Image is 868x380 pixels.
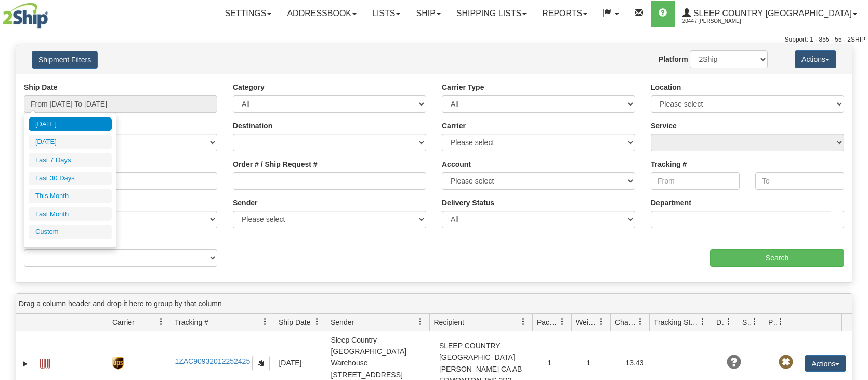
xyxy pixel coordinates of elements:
a: Label [40,354,50,371]
label: Service [651,121,677,131]
label: Sender [233,198,257,208]
a: Shipment Issues filter column settings [746,313,764,331]
div: Support: 1 - 855 - 55 - 2SHIP [3,35,865,44]
li: Custom [29,225,112,239]
a: Tracking Status filter column settings [694,313,712,331]
span: Tracking Status [654,317,699,327]
span: Recipient [434,317,464,327]
a: Weight filter column settings [593,313,610,331]
a: Addressbook [279,1,364,27]
label: Tracking # [651,159,687,169]
a: Shipping lists [449,1,534,27]
a: Settings [217,1,279,27]
a: Packages filter column settings [554,313,571,331]
label: Carrier Type [442,82,484,93]
a: Sender filter column settings [412,313,429,331]
div: grid grouping header [16,294,852,314]
li: [DATE] [29,117,112,132]
label: Ship Date [24,82,58,93]
a: Recipient filter column settings [515,313,532,331]
iframe: chat widget [844,137,867,243]
a: Ship [408,1,448,27]
span: Pickup Not Assigned [779,355,793,370]
span: Shipment Issues [742,317,751,327]
label: Destination [233,121,272,131]
a: Tracking # filter column settings [256,313,274,331]
span: Weight [576,317,598,327]
label: Delivery Status [442,198,494,208]
span: Pickup Status [768,317,777,327]
li: Last Month [29,207,112,221]
span: Packages [537,317,559,327]
button: Actions [805,355,846,372]
label: Department [651,198,691,208]
a: Sleep Country [GEOGRAPHIC_DATA] 2044 / [PERSON_NAME] [675,1,865,27]
label: Order # / Ship Request # [233,159,318,169]
span: Tracking # [175,317,208,327]
a: Ship Date filter column settings [308,313,326,331]
a: Carrier filter column settings [152,313,170,331]
label: Account [442,159,471,169]
span: Carrier [112,317,135,327]
a: Lists [364,1,408,27]
img: logo2044.jpg [3,3,48,29]
span: Charge [615,317,637,327]
span: Unknown [727,355,741,370]
label: Category [233,82,265,93]
input: Search [710,249,844,267]
button: Shipment Filters [32,51,98,69]
img: 8 - UPS [112,357,123,370]
button: Copy to clipboard [252,356,270,371]
a: Reports [534,1,595,27]
label: Location [651,82,681,93]
input: From [651,172,740,190]
input: To [755,172,844,190]
li: Last 30 Days [29,172,112,186]
li: This Month [29,189,112,203]
a: 1ZAC90932012252425 [175,357,250,365]
label: Carrier [442,121,466,131]
a: Expand [20,359,31,369]
span: Delivery Status [716,317,725,327]
span: Sleep Country [GEOGRAPHIC_DATA] [691,9,852,18]
button: Actions [795,50,836,68]
span: Sender [331,317,354,327]
a: Pickup Status filter column settings [772,313,790,331]
a: Charge filter column settings [632,313,649,331]
li: [DATE] [29,135,112,149]
a: Delivery Status filter column settings [720,313,738,331]
span: 2044 / [PERSON_NAME] [682,16,760,27]
span: Ship Date [279,317,310,327]
label: Platform [659,54,688,64]
li: Last 7 Days [29,153,112,167]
